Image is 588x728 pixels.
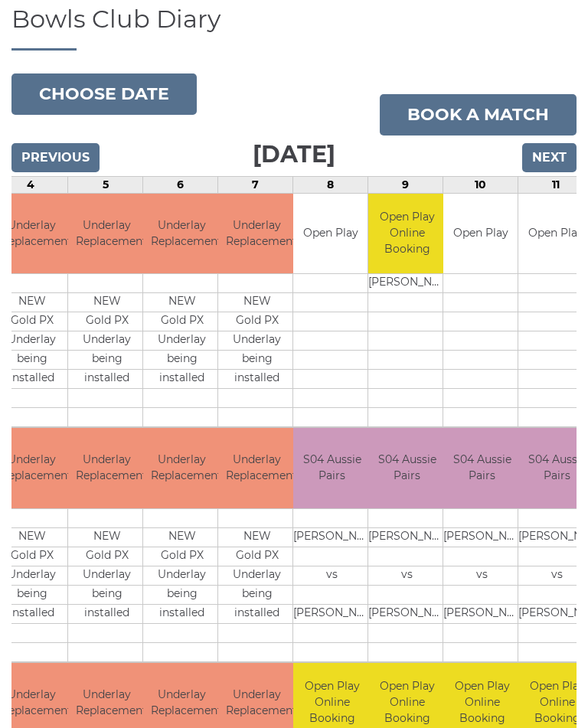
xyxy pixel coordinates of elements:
[218,566,296,585] td: Underlay
[368,274,446,293] td: [PERSON_NAME]
[368,194,446,274] td: Open Play Online Booking
[143,331,220,351] td: Underlay
[218,370,296,389] td: installed
[218,176,293,193] td: 7
[380,94,577,135] a: Book a match
[218,604,296,623] td: installed
[143,293,220,312] td: NEW
[68,194,145,274] td: Underlay Replacement
[68,428,145,508] td: Underlay Replacement
[143,527,220,547] td: NEW
[218,312,296,331] td: Gold PX
[218,194,296,274] td: Underlay Replacement
[368,604,446,623] td: [PERSON_NAME]
[293,566,371,585] td: vs
[11,143,100,172] input: Previous
[293,604,371,623] td: [PERSON_NAME]
[68,370,145,389] td: installed
[218,547,296,566] td: Gold PX
[368,428,446,508] td: S04 Aussie Pairs
[143,194,220,274] td: Underlay Replacement
[522,143,577,172] input: Next
[368,176,443,193] td: 9
[143,547,220,566] td: Gold PX
[143,604,220,623] td: installed
[68,293,145,312] td: NEW
[143,176,218,193] td: 6
[443,527,521,547] td: [PERSON_NAME]
[218,428,296,508] td: Underlay Replacement
[143,312,220,331] td: Gold PX
[68,566,145,585] td: Underlay
[293,527,371,547] td: [PERSON_NAME]
[11,73,197,115] button: Choose date
[293,194,367,274] td: Open Play
[143,566,220,585] td: Underlay
[68,351,145,370] td: being
[368,527,446,547] td: [PERSON_NAME]
[368,566,446,585] td: vs
[143,585,220,604] td: being
[443,428,521,508] td: S04 Aussie Pairs
[443,604,521,623] td: [PERSON_NAME]
[68,176,143,193] td: 5
[143,370,220,389] td: installed
[11,5,577,50] h1: Bowls Club Diary
[218,585,296,604] td: being
[68,331,145,351] td: Underlay
[218,527,296,547] td: NEW
[143,428,220,508] td: Underlay Replacement
[143,351,220,370] td: being
[218,331,296,351] td: Underlay
[218,293,296,312] td: NEW
[68,527,145,547] td: NEW
[68,585,145,604] td: being
[218,351,296,370] td: being
[68,312,145,331] td: Gold PX
[293,428,371,508] td: S04 Aussie Pairs
[443,176,518,193] td: 10
[443,566,521,585] td: vs
[68,604,145,623] td: installed
[68,547,145,566] td: Gold PX
[293,176,368,193] td: 8
[443,194,518,274] td: Open Play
